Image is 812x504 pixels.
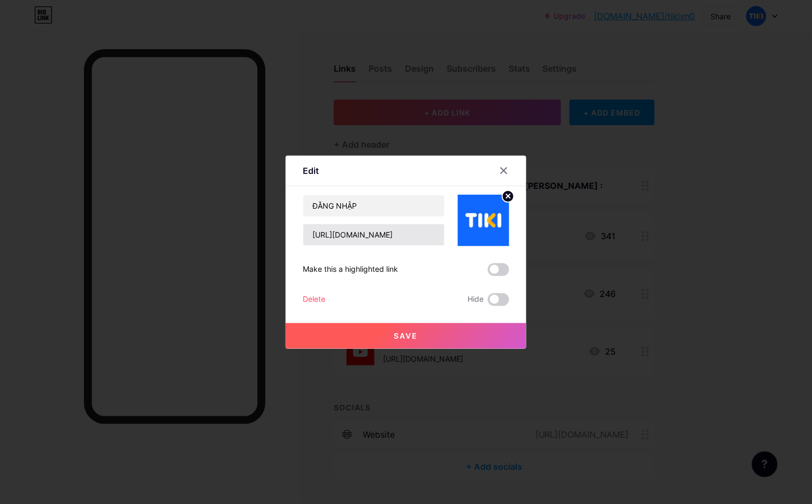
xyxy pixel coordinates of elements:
div: Delete [303,293,325,306]
input: Title [303,195,445,217]
div: Edit [303,164,319,177]
button: Save [286,323,526,349]
img: link_thumbnail [458,195,509,246]
input: URL [303,224,445,246]
span: Hide [468,293,484,306]
div: Make this a highlighted link [303,263,398,276]
span: Save [394,331,418,340]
